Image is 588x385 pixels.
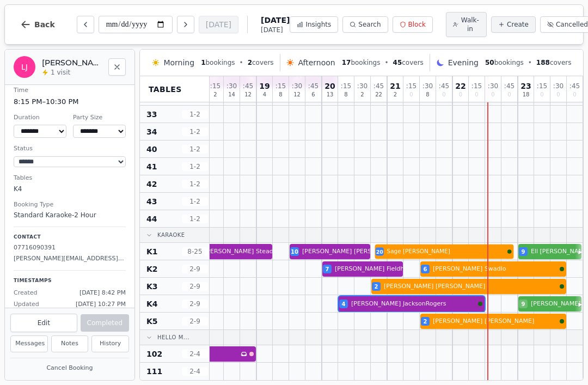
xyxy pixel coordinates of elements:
[10,314,77,332] button: Edit
[146,298,158,309] span: K4
[327,92,334,97] span: 13
[34,21,55,28] span: Back
[424,317,427,326] span: 2
[573,92,576,97] span: 0
[342,59,351,66] span: 17
[292,83,302,89] span: : 30
[182,317,208,326] span: 2 - 9
[14,184,126,194] dd: K4
[536,59,550,66] span: 188
[426,92,429,97] span: 8
[439,83,449,89] span: : 45
[263,92,266,97] span: 4
[182,127,208,136] span: 1 - 2
[475,92,478,97] span: 0
[226,83,237,89] span: : 30
[424,265,427,273] span: 6
[14,254,126,264] p: [PERSON_NAME][EMAIL_ADDRESS][DOMAIN_NAME]
[182,162,208,171] span: 1 - 2
[146,366,162,377] span: 111
[213,92,217,97] span: 2
[146,246,158,257] span: K1
[536,58,572,67] span: covers
[293,92,301,97] span: 12
[390,82,400,90] span: 21
[373,83,384,89] span: : 45
[335,265,418,274] span: [PERSON_NAME] Fieldhouse
[409,92,413,97] span: 0
[523,92,530,97] span: 18
[182,350,208,358] span: 2 - 4
[14,234,126,241] p: Contact
[485,59,494,66] span: 50
[182,197,208,206] span: 1 - 2
[358,20,381,29] span: Search
[305,20,331,29] span: Insights
[204,247,273,256] span: [PERSON_NAME] Stead
[384,282,558,291] span: [PERSON_NAME] [PERSON_NAME]
[146,144,157,155] span: 40
[507,20,529,29] span: Create
[182,145,208,154] span: 1 - 2
[448,57,479,68] span: Evening
[10,362,129,375] button: Cancel Booking
[375,283,378,291] span: 2
[14,200,126,210] dt: Booking Type
[244,92,252,97] span: 12
[248,59,252,66] span: 2
[324,82,335,90] span: 20
[149,84,182,95] span: Tables
[537,83,547,89] span: : 15
[522,248,525,256] span: 9
[14,96,126,107] dd: 8:15 PM – 10:30 PM
[491,16,536,33] button: Create
[504,83,514,89] span: : 45
[553,83,563,89] span: : 30
[11,11,64,38] button: Back
[387,247,506,256] span: Sage [PERSON_NAME]
[182,367,208,376] span: 2 - 4
[146,349,162,359] span: 102
[540,92,543,97] span: 0
[375,92,382,97] span: 22
[146,264,158,274] span: K2
[146,281,158,292] span: K3
[341,83,351,89] span: : 15
[485,58,524,67] span: bookings
[393,58,424,67] span: covers
[14,243,126,253] p: 07716090391
[302,247,403,256] span: [PERSON_NAME] [PERSON_NAME]
[201,59,205,66] span: 1
[182,215,208,223] span: 1 - 2
[182,265,208,273] span: 2 - 9
[384,58,388,67] span: •
[14,300,39,309] span: Updated
[14,210,126,220] dd: Standard Karaoke-2 Hour
[163,57,194,68] span: Morning
[182,282,208,291] span: 2 - 9
[248,58,274,67] span: covers
[522,300,525,308] span: 9
[569,83,580,89] span: : 45
[108,58,126,76] button: Close
[14,289,38,298] span: Created
[408,20,426,29] span: Block
[344,92,347,97] span: 8
[14,144,126,154] dt: Status
[311,92,315,97] span: 6
[357,83,367,89] span: : 30
[91,335,129,352] button: History
[146,196,157,207] span: 43
[182,247,208,256] span: 8 - 25
[261,26,290,34] span: [DATE]
[298,57,335,68] span: Afternoon
[73,113,126,123] dt: Party Size
[308,83,318,89] span: : 45
[210,83,220,89] span: : 15
[433,317,558,326] span: [PERSON_NAME] [PERSON_NAME]
[182,180,208,188] span: 1 - 2
[433,265,558,274] span: [PERSON_NAME] Swadlo
[556,20,588,29] span: Cancelled
[51,335,89,352] button: Notes
[393,59,402,66] span: 45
